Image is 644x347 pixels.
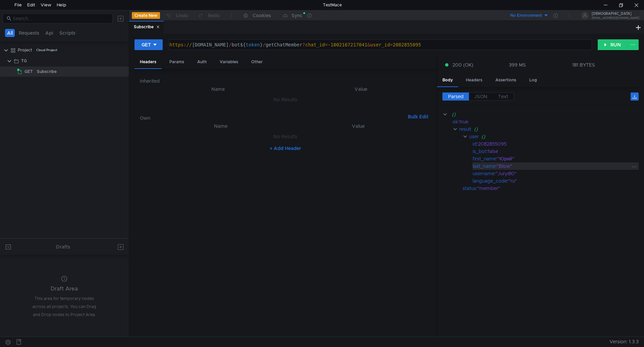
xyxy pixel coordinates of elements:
div: : [473,140,639,148]
span: 200 (OK) [452,61,473,69]
div: Auth [192,56,212,68]
div: {} [474,125,630,133]
button: RUN [598,39,628,50]
div: No Environment [510,12,542,19]
div: [EMAIL_ADDRESS][DOMAIN_NAME] [592,17,639,19]
div: user [469,133,479,140]
div: "ru" [508,177,631,185]
div: true [460,118,630,125]
div: Log [524,74,542,86]
span: JSON [474,93,487,100]
div: {} [481,133,630,140]
button: Undo [160,10,193,21]
div: first_name [473,155,496,162]
div: : [473,177,639,185]
button: Scripts [57,29,77,37]
div: ok [452,118,458,125]
div: Drafts [56,243,70,251]
div: : [473,155,639,162]
th: Name [151,122,290,130]
button: + Add Header [267,144,304,152]
div: Body [437,74,458,87]
button: Requests [17,29,41,37]
div: Redo [208,11,220,20]
div: : [463,185,639,192]
div: Variables [214,56,244,68]
div: Project [18,45,32,55]
th: Name [145,85,291,93]
div: "Юрий" [497,155,631,162]
nz-embed-empty: No Results [273,97,297,103]
div: is_bot [473,148,486,155]
span: Text [498,93,508,100]
div: Cloud Project [36,45,57,55]
div: : [473,162,639,170]
div: "Juryi80" [496,170,631,177]
button: Redo [193,10,224,21]
div: Sync [291,13,303,18]
div: Headers [461,74,488,86]
div: false [488,148,630,155]
div: Assertions [490,74,522,86]
span: Version: 1.3.3 [609,337,639,347]
div: language_code [473,177,507,185]
div: id [473,140,477,148]
div: Subscribe [134,24,160,31]
button: All [5,29,15,37]
button: Bulk Edit [405,113,431,121]
div: GET [142,41,151,48]
button: Create New [132,12,160,19]
input: Search... [13,15,109,22]
div: {} [452,111,629,118]
div: 181 BYTES [572,62,595,68]
h6: Inherited [140,77,431,85]
th: Value [290,122,426,130]
button: Api [43,29,55,37]
div: Subscribe [37,67,57,77]
span: GET [24,67,33,77]
h6: Own [140,114,405,122]
div: 2082855095 [478,140,630,148]
div: "Blow" [497,162,631,170]
button: GET [135,39,163,50]
div: : [473,148,639,155]
button: No Environment [502,10,549,21]
div: status [463,185,476,192]
div: Params [164,56,190,68]
span: Parsed [448,93,464,100]
div: : [473,170,639,177]
div: "member" [477,185,630,192]
div: Other [246,56,268,68]
th: Value [291,85,431,93]
div: Cookies [253,11,271,20]
div: Headers [135,56,162,69]
div: username [473,170,494,177]
nz-embed-empty: No Results [273,133,297,140]
div: [DEMOGRAPHIC_DATA] [592,12,639,15]
div: Undo [176,11,188,20]
div: result [459,125,471,133]
div: : [452,118,639,125]
div: 399 MS [509,62,526,68]
div: last_name [473,162,495,170]
div: TG [21,56,27,66]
